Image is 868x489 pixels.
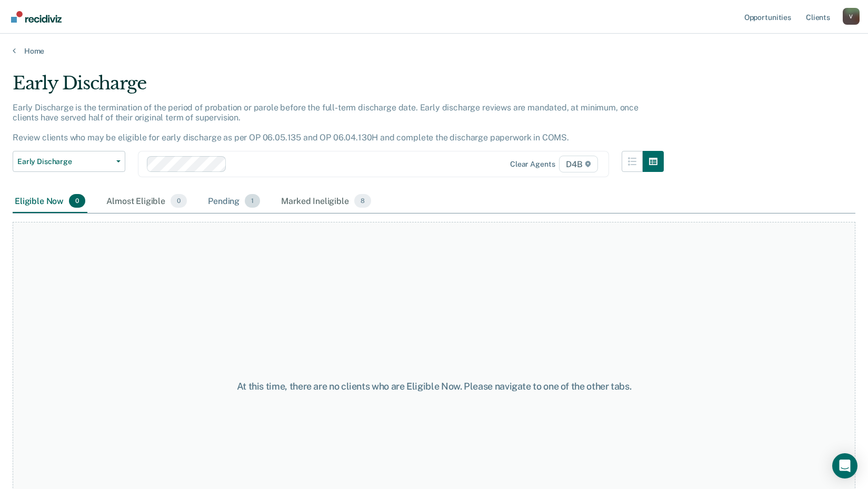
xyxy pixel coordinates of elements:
[13,73,664,103] div: Early Discharge
[17,157,112,166] span: Early Discharge
[832,453,857,478] div: Open Intercom Messenger
[206,190,262,213] div: Pending1
[104,190,189,213] div: Almost Eligible0
[843,8,860,25] button: Profile dropdown button
[13,151,125,172] button: Early Discharge
[245,194,260,208] span: 1
[171,194,187,208] span: 0
[13,46,855,56] a: Home
[279,190,373,213] div: Marked Ineligible8
[13,190,87,213] div: Eligible Now0
[69,194,85,208] span: 0
[224,381,645,392] div: At this time, there are no clients who are Eligible Now. Please navigate to one of the other tabs.
[843,8,860,25] div: V
[510,160,555,169] div: Clear agents
[559,156,597,172] span: D4B
[354,194,371,208] span: 8
[11,11,62,23] img: Recidiviz
[13,103,638,143] p: Early Discharge is the termination of the period of probation or parole before the full-term disc...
